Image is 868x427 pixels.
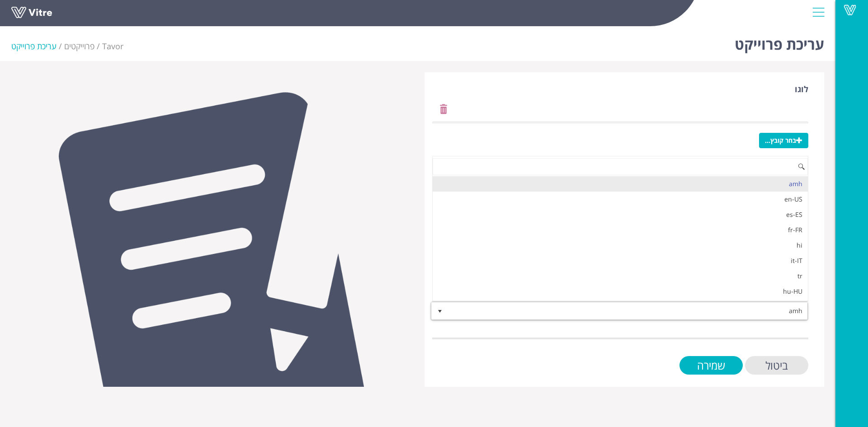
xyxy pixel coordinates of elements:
span: select [432,303,448,319]
li: es-ES [433,207,808,222]
li: en-US [433,192,808,207]
li: it-IT [433,253,808,268]
span: בחר קובץ... [759,133,808,148]
li: hi [433,238,808,253]
input: ביטול [745,356,808,375]
li: tr [433,268,808,284]
span: 221 [102,41,123,52]
li: עריכת פרוייקט [11,41,64,52]
a: פרוייקטים [64,41,94,52]
li: hu-HU [433,284,808,299]
li: fr-FR [433,222,808,238]
li: nl-[GEOGRAPHIC_DATA] [433,299,808,314]
label: לוגו [795,84,808,95]
span: amh [448,303,807,319]
input: שמירה [679,356,743,375]
h1: עריכת פרוייקט [735,23,824,61]
li: amh [433,176,808,192]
